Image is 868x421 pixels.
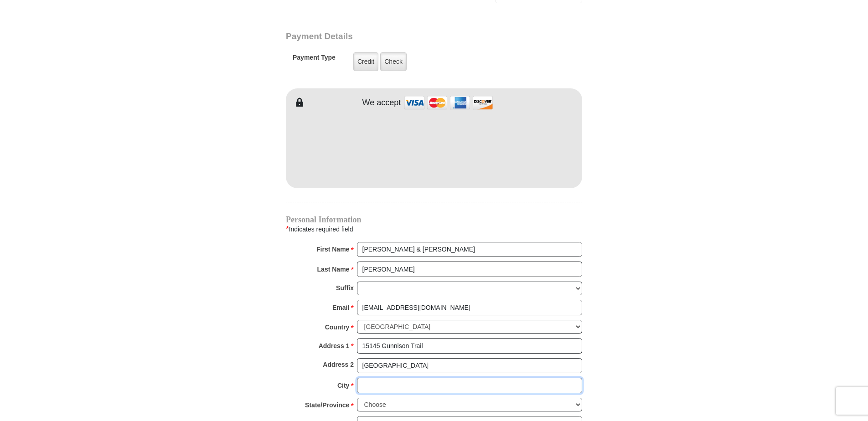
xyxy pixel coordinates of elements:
h4: Personal Information [286,216,582,223]
h4: We accept [362,98,401,108]
label: Credit [353,52,378,71]
strong: City [337,379,349,392]
strong: Country [325,321,350,334]
h3: Payment Details [286,31,518,42]
strong: Email [332,301,349,314]
strong: Suffix [336,282,354,294]
strong: State/Province [305,399,349,411]
h5: Payment Type [293,54,336,66]
img: credit cards accepted [403,93,494,113]
strong: Last Name [317,263,350,276]
label: Check [380,52,407,71]
strong: Address 2 [323,358,354,371]
div: Indicates required field [286,223,582,235]
strong: Address 1 [319,339,350,352]
strong: First Name [316,243,349,256]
